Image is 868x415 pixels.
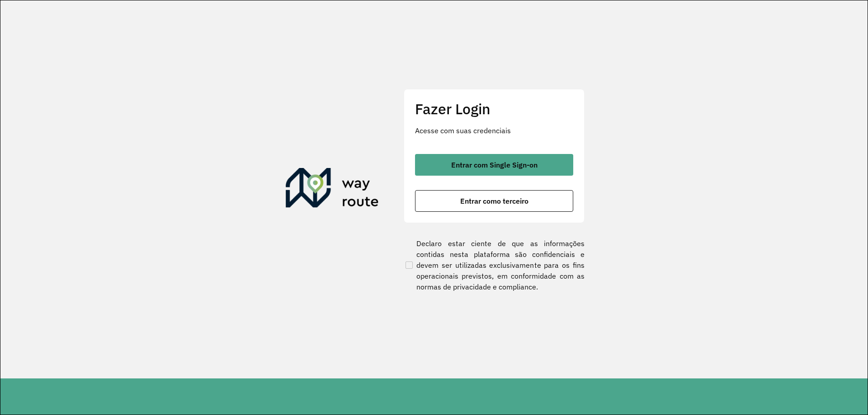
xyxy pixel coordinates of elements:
span: Entrar como terceiro [460,197,528,205]
button: button [415,190,573,212]
button: button [415,154,573,176]
h2: Fazer Login [415,100,573,117]
img: Roteirizador AmbevTech [286,168,379,211]
span: Entrar com Single Sign-on [451,161,538,168]
label: Declaro estar ciente de que as informações contidas nesta plataforma são confidenciais e devem se... [404,238,585,292]
p: Acesse com suas credenciais [415,125,573,136]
